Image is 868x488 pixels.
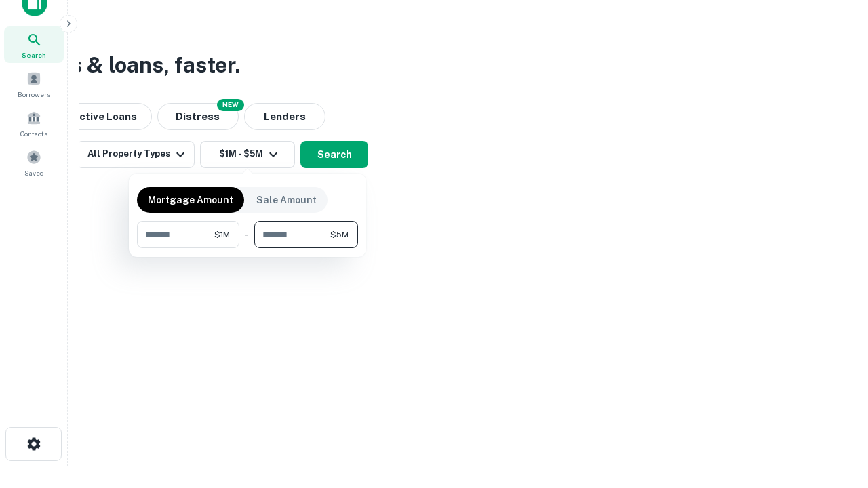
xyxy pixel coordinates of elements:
[256,192,317,207] p: Sale Amount
[330,228,349,241] span: $5M
[800,380,868,445] iframe: Chat Widget
[245,221,249,248] div: -
[148,192,233,207] p: Mortgage Amount
[214,228,230,241] span: $1M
